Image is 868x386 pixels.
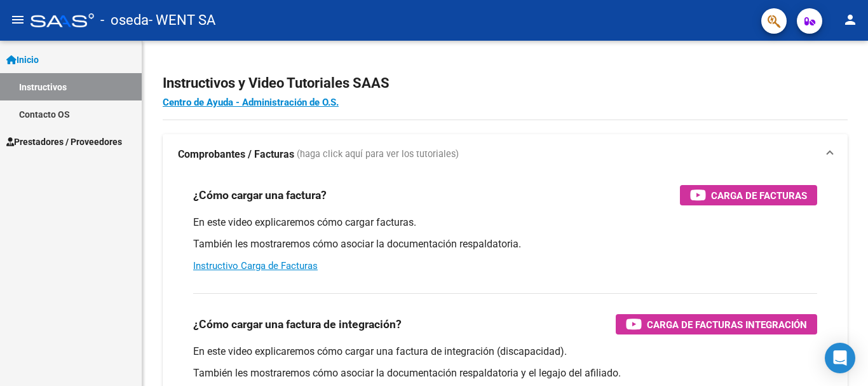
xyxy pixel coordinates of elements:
span: Carga de Facturas Integración [647,317,807,333]
mat-icon: person [843,12,858,27]
h3: ¿Cómo cargar una factura? [193,186,327,204]
span: Prestadores / Proveedores [6,135,122,149]
h2: Instructivos y Video Tutoriales SAAS [163,71,848,95]
span: - WENT SA [149,6,215,34]
p: En este video explicaremos cómo cargar facturas. [193,216,817,230]
strong: Comprobantes / Facturas [178,148,294,162]
p: También les mostraremos cómo asociar la documentación respaldatoria. [193,237,817,251]
button: Carga de Facturas Integración [616,314,817,334]
span: - oseda [100,6,149,34]
span: (haga click aquí para ver los tutoriales) [297,148,459,162]
p: También les mostraremos cómo asociar la documentación respaldatoria y el legajo del afiliado. [193,366,817,380]
button: Carga de Facturas [680,185,817,205]
mat-icon: menu [10,12,25,27]
mat-expansion-panel-header: Comprobantes / Facturas (haga click aquí para ver los tutoriales) [163,134,848,175]
a: Instructivo Carga de Facturas [193,260,318,272]
span: Inicio [6,53,39,67]
a: Centro de Ayuda - Administración de O.S. [163,97,339,108]
h3: ¿Cómo cargar una factura de integración? [193,315,402,333]
span: Carga de Facturas [711,188,807,203]
p: En este video explicaremos cómo cargar una factura de integración (discapacidad). [193,345,817,359]
div: Open Intercom Messenger [825,343,855,373]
